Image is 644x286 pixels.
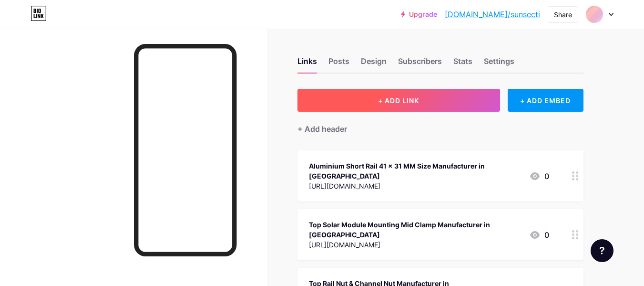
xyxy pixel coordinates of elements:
[401,11,437,18] a: Upgrade
[398,55,442,73] div: Subscribers
[309,181,521,191] div: [URL][DOMAIN_NAME]
[453,55,472,73] div: Stats
[309,220,521,240] div: Top Solar Module Mounting Mid Clamp Manufacturer in [GEOGRAPHIC_DATA]
[309,161,521,181] div: Aluminium Short Rail 41 x 31 MM Size Manufacturer in [GEOGRAPHIC_DATA]
[309,240,521,250] div: [URL][DOMAIN_NAME]
[529,229,549,241] div: 0
[529,170,549,182] div: 0
[361,55,387,73] div: Design
[297,89,500,112] button: + ADD LINK
[445,9,540,20] a: [DOMAIN_NAME]/sunsecti
[378,96,419,105] span: + ADD LINK
[328,55,349,73] div: Posts
[508,89,583,112] div: + ADD EMBED
[297,123,347,135] div: + Add header
[484,55,514,73] div: Settings
[297,55,317,73] div: Links
[554,10,572,20] div: Share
